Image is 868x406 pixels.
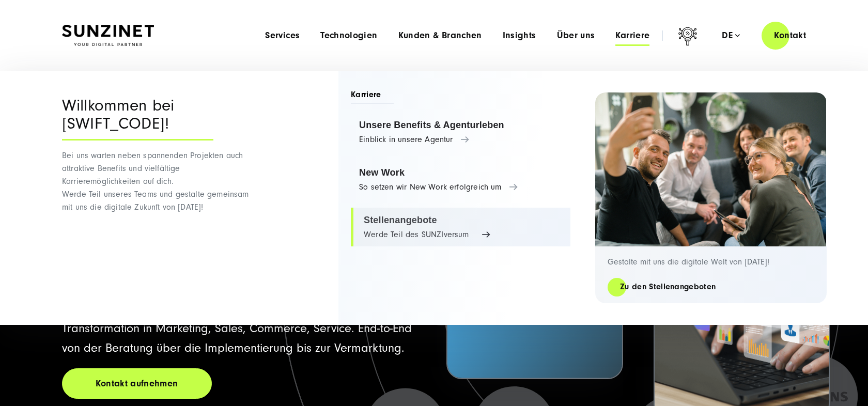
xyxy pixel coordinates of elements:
[608,257,814,267] p: Gestalte mit uns die digitale Welt von [DATE]!
[62,299,422,358] p: +20 Jahre Erfahrung, 160 Mitarbeitende in 3 Ländern für die Digitale Transformation in Marketing,...
[351,160,570,199] a: New Work So setzen wir New Work erfolgreich um
[557,30,595,41] a: Über uns
[615,30,649,41] a: Karriere
[398,30,482,41] a: Kunden & Branchen
[62,25,154,46] img: SUNZINET Full Service Digital Agentur
[722,30,740,41] div: de
[595,92,827,246] img: Digitalagentur und Internetagentur SUNZINET: 2 Frauen 3 Männer, die ein Selfie machen bei
[62,149,256,214] p: Bei uns warten neben spannenden Projekten auch attraktive Benefits und vielfältige Karrieremöglic...
[62,97,213,140] div: Willkommen bei [SWIFT_CODE]!
[62,368,212,399] a: Kontakt aufnehmen
[608,281,728,293] a: Zu den Stellenangeboten
[320,30,377,41] a: Technologien
[351,89,394,104] span: Karriere
[762,21,818,50] a: Kontakt
[351,208,570,247] a: Stellenangebote Werde Teil des SUNZIversum
[503,30,536,41] a: Insights
[351,113,570,152] a: Unsere Benefits & Agenturleben Einblick in unsere Agentur
[265,30,300,41] a: Services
